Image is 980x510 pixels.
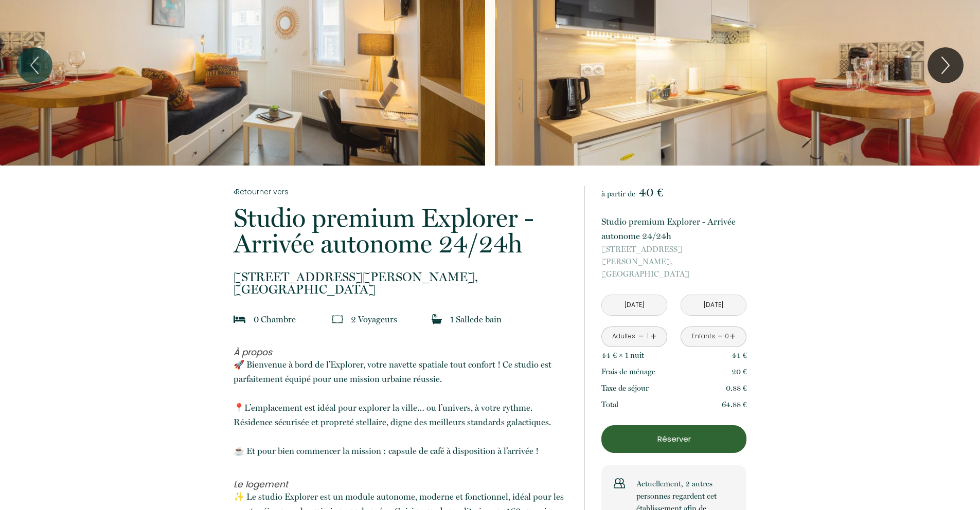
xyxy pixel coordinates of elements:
[394,314,397,324] span: s
[234,271,571,296] p: [GEOGRAPHIC_DATA]
[602,295,667,315] input: Arrivée
[254,312,296,326] p: 0 Chambre
[614,478,625,489] img: users
[601,189,635,198] span: à partir de
[718,329,723,344] a: -
[332,314,343,324] img: guests
[729,329,736,344] a: +
[351,312,397,326] p: 2 Voyageur
[601,214,746,243] p: Studio premium Explorer - Arrivée autonome 24/24h
[732,366,747,378] p: 20 €
[681,295,746,315] input: Départ
[234,347,571,357] h2: ​
[234,478,288,490] em: Le logement
[605,433,743,445] p: Réserver
[234,346,272,358] em: À propos
[722,398,747,411] p: 64.88 €
[601,349,644,361] p: 44 € × 1 nuit
[601,366,655,378] p: Frais de ménage
[724,332,729,341] div: 0
[601,243,746,268] span: [STREET_ADDRESS][PERSON_NAME],
[645,332,650,341] div: 1
[612,332,635,341] div: Adultes
[601,382,649,394] p: Taxe de séjour
[234,359,551,456] span: 🚀 Bienvenue à bord de l’Explorer, votre navette spatiale tout confort ! Ce studio est parfaitemen...
[692,332,715,341] div: Enfants
[726,382,747,394] p: 0.88 €
[638,329,644,344] a: -
[650,329,656,344] a: +
[601,398,618,411] p: Total
[16,47,52,83] button: Previous
[234,205,571,257] p: Studio premium Explorer - Arrivée autonome 24/24h
[639,185,663,199] span: 40 €
[234,186,571,197] a: Retourner vers
[450,312,502,326] p: 1 Salle de bain
[928,47,964,83] button: Next
[234,271,571,283] span: [STREET_ADDRESS][PERSON_NAME],
[601,425,746,453] button: Réserver
[732,349,747,361] p: 44 €
[601,243,746,280] p: [GEOGRAPHIC_DATA]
